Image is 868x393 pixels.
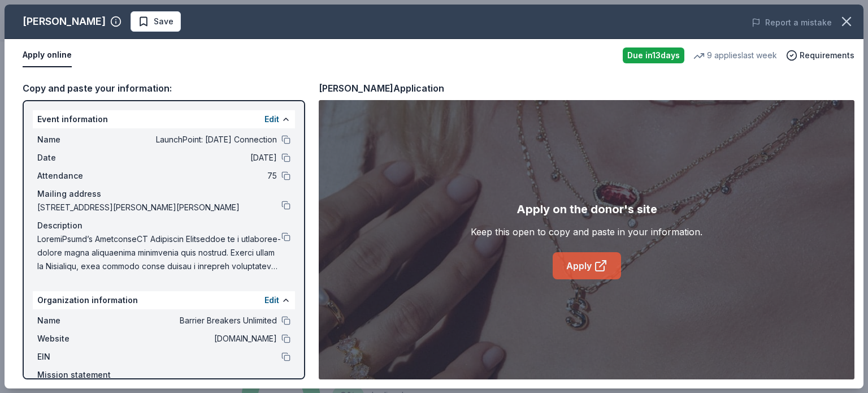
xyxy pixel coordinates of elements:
span: Attendance [37,169,113,183]
span: Name [37,133,113,146]
span: EIN [37,350,113,364]
button: Edit [264,293,279,307]
div: Keep this open to copy and paste in your information. [471,225,702,239]
span: Name [37,314,113,327]
div: Apply on the donor's site [517,200,657,218]
button: Edit [264,113,279,126]
a: Apply [553,252,621,279]
div: [PERSON_NAME] [23,12,106,31]
span: Barrier Breakers Unlimited [113,314,277,327]
div: Copy and paste your information: [23,81,305,96]
span: 75 [113,169,277,183]
button: Save [131,11,181,32]
span: Save [154,15,173,28]
span: Requirements [800,49,854,62]
span: [DATE] [113,151,277,165]
div: Event information [33,110,295,128]
button: Requirements [786,49,854,62]
div: Mailing address [37,187,290,201]
div: Organization information [33,291,295,309]
span: Date [37,151,113,165]
div: Due in 13 days [623,47,684,63]
div: Mission statement [37,368,290,382]
button: Report a mistake [752,16,832,29]
span: LoremiPsumd’s AmetconseCT Adipiscin Elitseddoe te i utlaboree-dolore magna aliquaenima minimvenia... [37,232,281,273]
div: Description [37,219,290,232]
span: Website [37,332,113,346]
div: 9 applies last week [693,49,777,62]
span: [DOMAIN_NAME] [113,332,277,346]
button: Apply online [23,44,72,67]
div: [PERSON_NAME] Application [319,81,444,96]
span: LaunchPoint: [DATE] Connection [113,133,277,146]
span: [STREET_ADDRESS][PERSON_NAME][PERSON_NAME] [37,201,281,214]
